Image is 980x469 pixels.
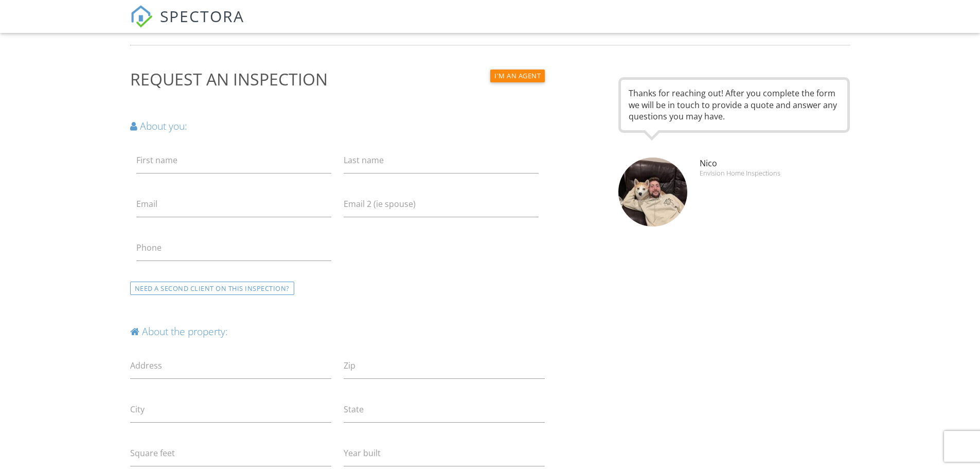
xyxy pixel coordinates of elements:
[130,447,175,459] label: Square feet
[130,14,244,36] a: SPECTORA
[130,5,153,28] img: The Best Home Inspection Software - Spectora
[618,77,850,132] div: Thanks for reaching out! After you complete the form we will be in touch to provide a quote and a...
[344,447,381,459] label: Year built
[490,70,545,82] button: I'm an agent
[344,154,384,166] label: Last name
[618,158,687,227] img: pxl_20241111_044851919.jpg
[344,198,416,210] label: Email 2 (ie spouse)
[130,404,145,415] label: City
[130,120,545,131] h6: About you:
[136,154,177,166] label: First name
[490,69,545,80] a: I'm an agent
[700,169,850,177] div: Envision Home Inspections
[136,198,157,210] label: Email
[344,360,355,371] label: Zip
[130,282,294,296] div: Need a second client on this inspection?
[130,69,545,90] h2: Request an Inspection
[136,242,162,253] label: Phone
[160,5,244,27] span: SPECTORA
[344,404,364,415] label: State
[130,326,545,337] h6: About the property:
[693,158,856,177] div: Nico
